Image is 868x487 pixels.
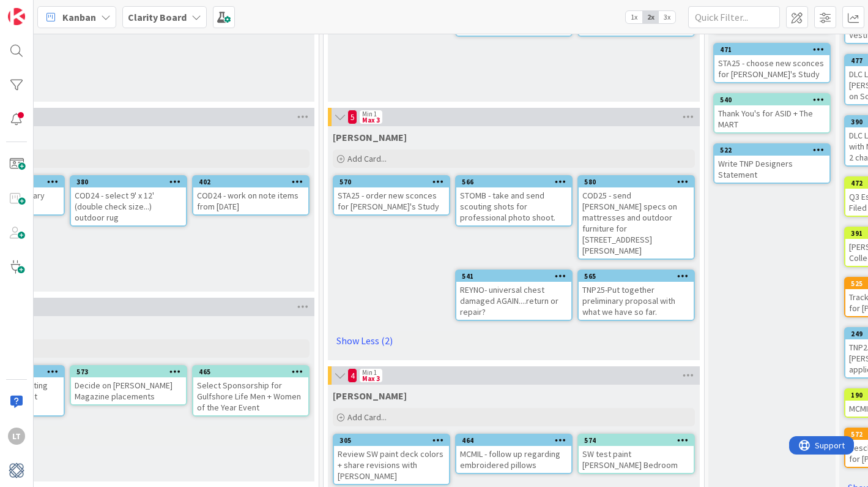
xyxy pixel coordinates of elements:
div: 541REYNO- universal chest damaged AGAIN....return or repair? [456,271,571,320]
span: 1x [626,11,642,23]
div: 580COD25 - send [PERSON_NAME] specs on mattresses and outdoor furniture for [STREET_ADDRESS][PERS... [579,176,694,259]
div: 570 [334,176,449,187]
a: Show Less (2) [333,331,695,350]
div: Write TNP Designers Statement [714,156,829,183]
div: REYNO- universal chest damaged AGAIN....return or repair? [456,282,571,320]
div: Min 1 [362,369,377,376]
div: 380 [76,178,186,186]
div: 573 [76,368,186,376]
div: 565 [584,272,694,281]
div: 573Decide on [PERSON_NAME] Magazine placements [71,366,186,404]
div: 565TNP25-Put together preliminary proposal with what we have so far. [579,271,694,320]
a: 580COD25 - send [PERSON_NAME] specs on mattresses and outdoor furniture for [STREET_ADDRESS][PERS... [577,175,695,260]
span: Kanban [62,10,96,25]
a: 565TNP25-Put together preliminary proposal with what we have so far. [577,270,695,321]
div: 540 [720,96,829,104]
a: 471STA25 - choose new sconces for [PERSON_NAME]'s Study [713,43,831,83]
div: 402 [199,178,308,186]
img: avatar [8,462,25,479]
div: 305 [334,435,449,446]
a: 566STOMB - take and send scouting shots for professional photo shoot. [455,175,573,227]
a: 402COD24 - work on note items from [DATE] [192,175,310,216]
div: Review SW paint deck colors + share revisions with [PERSON_NAME] [334,446,449,484]
div: COD24 - work on note items from [DATE] [193,187,308,214]
div: SW test paint [PERSON_NAME] Bedroom [579,446,694,473]
span: Lisa T. [333,131,407,143]
span: 4 [347,368,357,383]
div: 565 [579,271,694,282]
div: Select Sponsorship for Gulfshore Life Men + Women of the Year Event [193,377,308,415]
div: Decide on [PERSON_NAME] Magazine placements [71,377,186,404]
div: COD24 - select 9' x 12' (double check size...) outdoor rug [71,187,186,225]
div: 566 [456,176,571,187]
div: 380COD24 - select 9' x 12' (double check size...) outdoor rug [71,176,186,225]
div: 464MCMIL - follow up regarding embroidered pillows [456,435,571,473]
input: Quick Filter... [688,6,780,28]
div: Min 1 [362,111,377,117]
a: 574SW test paint [PERSON_NAME] Bedroom [577,434,695,474]
div: 574SW test paint [PERSON_NAME] Bedroom [579,435,694,473]
div: Max 3 [362,117,380,123]
div: STOMB - take and send scouting shots for professional photo shoot. [456,187,571,225]
div: 573 [71,366,186,377]
span: 5 [347,110,357,124]
div: MCMIL - follow up regarding embroidered pillows [456,446,571,473]
div: 522 [720,146,829,154]
div: 522 [714,145,829,156]
div: LT [8,428,25,445]
span: Support [26,2,56,17]
div: 471 [720,45,829,54]
div: TNP25-Put together preliminary proposal with what we have so far. [579,282,694,320]
div: 522Write TNP Designers Statement [714,145,829,183]
div: 305Review SW paint deck colors + share revisions with [PERSON_NAME] [334,435,449,484]
div: 574 [579,435,694,446]
div: Thank You's for ASID + The MART [714,105,829,132]
div: 574 [584,436,694,445]
div: COD25 - send [PERSON_NAME] specs on mattresses and outdoor furniture for [STREET_ADDRESS][PERSON_... [579,187,694,259]
a: 464MCMIL - follow up regarding embroidered pillows [455,434,573,474]
div: STA25 - choose new sconces for [PERSON_NAME]'s Study [714,55,829,82]
span: 2x [642,11,659,23]
div: 380 [71,176,186,187]
div: 471STA25 - choose new sconces for [PERSON_NAME]'s Study [714,44,829,82]
div: 580 [584,178,694,186]
a: 570STA25 - order new sconces for [PERSON_NAME]'s Study [333,175,450,216]
div: 465 [199,368,308,376]
b: Clarity Board [128,11,187,23]
span: Add Card... [347,153,387,164]
div: STA25 - order new sconces for [PERSON_NAME]'s Study [334,187,449,214]
div: 540Thank You's for ASID + The MART [714,94,829,132]
div: 465Select Sponsorship for Gulfshore Life Men + Women of the Year Event [193,366,308,415]
span: Lisa K. [333,390,407,402]
div: 541 [456,271,571,282]
div: 402 [193,176,308,187]
span: 3x [659,11,675,23]
div: 580 [579,176,694,187]
div: 471 [714,44,829,55]
div: 566 [462,178,571,186]
div: 540 [714,94,829,105]
a: 541REYNO- universal chest damaged AGAIN....return or repair? [455,270,573,321]
a: 305Review SW paint deck colors + share revisions with [PERSON_NAME] [333,434,450,485]
img: Visit kanbanzone.com [8,8,25,25]
div: Max 3 [362,376,380,382]
div: 305 [339,436,449,445]
div: 541 [462,272,571,281]
div: 566STOMB - take and send scouting shots for professional photo shoot. [456,176,571,225]
a: 380COD24 - select 9' x 12' (double check size...) outdoor rug [70,175,187,227]
div: 464 [456,435,571,446]
a: 522Write TNP Designers Statement [713,143,831,184]
div: 464 [462,436,571,445]
div: 402COD24 - work on note items from [DATE] [193,176,308,214]
div: 570STA25 - order new sconces for [PERSON_NAME]'s Study [334,176,449,214]
a: 573Decide on [PERSON_NAME] Magazine placements [70,365,187,406]
span: Add Card... [347,412,387,423]
a: 465Select Sponsorship for Gulfshore Life Men + Women of the Year Event [192,365,310,417]
div: 465 [193,366,308,377]
div: 570 [339,178,449,186]
a: 540Thank You's for ASID + The MART [713,93,831,134]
